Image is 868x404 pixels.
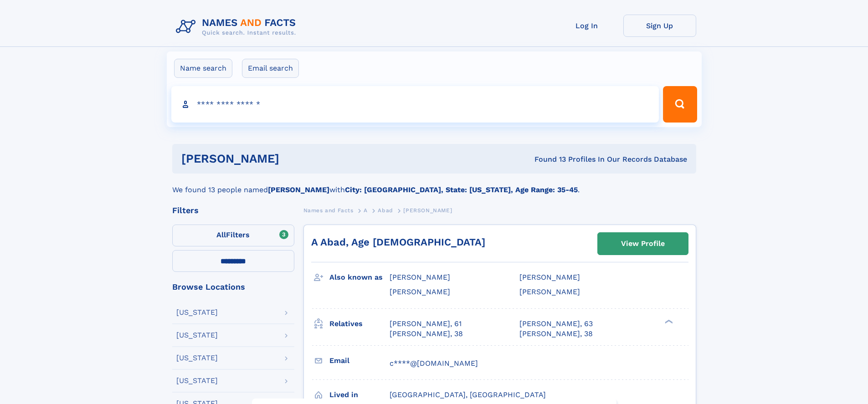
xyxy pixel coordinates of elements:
[390,390,546,399] span: [GEOGRAPHIC_DATA], [GEOGRAPHIC_DATA]
[172,206,294,215] div: Filters
[390,273,450,281] span: [PERSON_NAME]
[176,377,218,384] div: [US_STATE]
[311,236,485,248] a: A Abad, Age [DEMOGRAPHIC_DATA]
[172,225,294,246] label: Filters
[390,287,450,296] span: [PERSON_NAME]
[172,174,696,195] div: We found 13 people named with .
[329,316,390,332] h3: Relatives
[176,332,218,339] div: [US_STATE]
[303,205,354,216] a: Names and Facts
[172,283,294,291] div: Browse Locations
[519,273,580,281] span: [PERSON_NAME]
[378,207,393,214] span: Abad
[176,309,218,316] div: [US_STATE]
[329,353,390,368] h3: Email
[519,287,580,296] span: [PERSON_NAME]
[216,230,226,239] span: All
[550,15,623,37] a: Log In
[364,205,368,216] a: A
[390,319,462,329] a: [PERSON_NAME], 61
[364,207,368,214] span: A
[663,318,673,324] div: ❯
[329,387,390,403] h3: Lived in
[390,329,463,339] a: [PERSON_NAME], 38
[172,15,303,39] img: Logo Names and Facts
[378,205,393,216] a: Abad
[598,233,688,255] a: View Profile
[174,59,232,78] label: Name search
[663,86,697,123] button: Search Button
[181,153,407,164] h1: [PERSON_NAME]
[621,233,665,254] div: View Profile
[176,354,218,362] div: [US_STATE]
[519,329,593,339] a: [PERSON_NAME], 38
[519,319,593,329] a: [PERSON_NAME], 63
[242,59,299,78] label: Email search
[403,207,452,214] span: [PERSON_NAME]
[329,270,390,285] h3: Also known as
[345,185,578,194] b: City: [GEOGRAPHIC_DATA], State: [US_STATE], Age Range: 35-45
[407,154,687,164] div: Found 13 Profiles In Our Records Database
[623,15,696,37] a: Sign Up
[171,86,659,123] input: search input
[268,185,329,194] b: [PERSON_NAME]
